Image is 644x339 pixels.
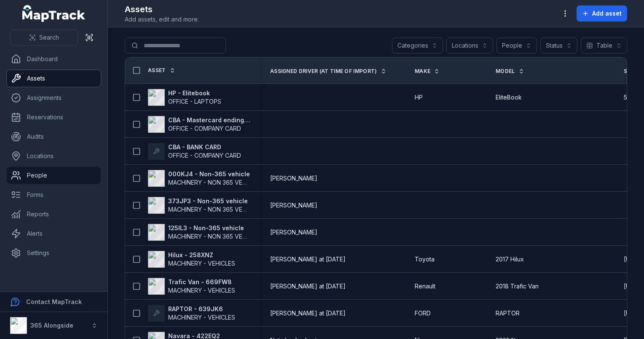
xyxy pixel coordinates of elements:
[168,233,262,240] span: MACHINERY - NON 365 VEHICLES
[168,89,221,97] strong: HP - Elitebook
[7,51,101,67] a: Dashboard
[168,116,250,124] strong: CBA - Mastercard ending 4187
[26,298,82,305] strong: Contact MapTrack
[592,9,622,18] span: Add asset
[270,68,386,75] a: Assigned Driver (At time of import)
[496,282,539,291] span: 2018 Trafic Van
[496,255,524,264] span: 2017 Hilux
[270,228,317,237] span: [PERSON_NAME]
[168,251,235,259] strong: Hilux - 258XNZ
[168,305,235,313] strong: RAPTOR - 639JK6
[540,38,577,54] button: Status
[496,93,522,102] span: EliteBook
[148,116,250,133] a: CBA - Mastercard ending 4187OFFICE - COMPANY CARD
[148,197,250,214] a: 373JP3 - Non-365 vehicleMACHINERY - NON 365 VEHICLES
[168,314,235,321] span: MACHINERY - VEHICLES
[270,282,346,291] span: [PERSON_NAME] at [DATE]
[415,93,423,102] span: HP
[496,38,537,54] button: People
[10,30,78,46] button: Search
[148,89,221,106] a: HP - ElitebookOFFICE - LAPTOPS
[22,5,86,22] a: MapTrack
[496,68,524,75] a: Model
[446,38,493,54] button: Locations
[168,260,235,267] span: MACHINERY - VEHICLES
[270,174,317,183] span: [PERSON_NAME]
[415,68,430,75] span: Make
[270,255,346,264] span: [PERSON_NAME] at [DATE]
[148,143,241,160] a: CBA - BANK CARDOFFICE - COMPANY CARD
[7,128,101,145] a: Audits
[581,38,627,54] button: Table
[7,225,101,242] a: Alerts
[168,287,235,294] span: MACHINERY - VEHICLES
[270,68,377,75] span: Assigned Driver (At time of import)
[168,179,262,186] span: MACHINERY - NON 365 VEHICLES
[496,309,520,317] span: RAPTOR
[7,206,101,223] a: Reports
[168,143,241,151] strong: CBA - BANK CARD
[7,245,101,261] a: Settings
[7,148,101,164] a: Locations
[30,322,73,329] strong: 365 Alongside
[39,33,59,42] span: Search
[168,206,262,213] span: MACHINERY - NON 365 VEHICLES
[7,109,101,126] a: Reservations
[168,278,235,286] strong: Trafic Van - 669FW8
[415,255,435,264] span: Toyota
[7,89,101,106] a: Assignments
[392,38,443,54] button: Categories
[168,224,250,232] strong: 125IL3 - Non-365 vehicle
[148,170,250,187] a: 000KJ4 - Non-365 vehicleMACHINERY - NON 365 VEHICLES
[7,70,101,87] a: Assets
[148,224,250,241] a: 125IL3 - Non-365 vehicleMACHINERY - NON 365 VEHICLES
[148,278,235,295] a: Trafic Van - 669FW8MACHINERY - VEHICLES
[125,3,199,15] h2: Assets
[148,251,235,268] a: Hilux - 258XNZMACHINERY - VEHICLES
[148,67,166,74] span: Asset
[168,98,221,105] span: OFFICE - LAPTOPS
[148,67,175,74] a: Asset
[7,186,101,203] a: Forms
[577,5,627,22] button: Add asset
[168,125,241,132] span: OFFICE - COMPANY CARD
[168,170,250,178] strong: 000KJ4 - Non-365 vehicle
[125,15,199,24] span: Add assets, edit and more.
[148,305,235,322] a: RAPTOR - 639JK6MACHINERY - VEHICLES
[415,68,440,75] a: Make
[270,309,346,317] span: [PERSON_NAME] at [DATE]
[168,152,241,159] span: OFFICE - COMPANY CARD
[7,167,101,184] a: People
[270,201,317,210] span: [PERSON_NAME]
[415,309,431,317] span: FORD
[168,197,250,205] strong: 373JP3 - Non-365 vehicle
[496,68,515,75] span: Model
[415,282,435,291] span: Renault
